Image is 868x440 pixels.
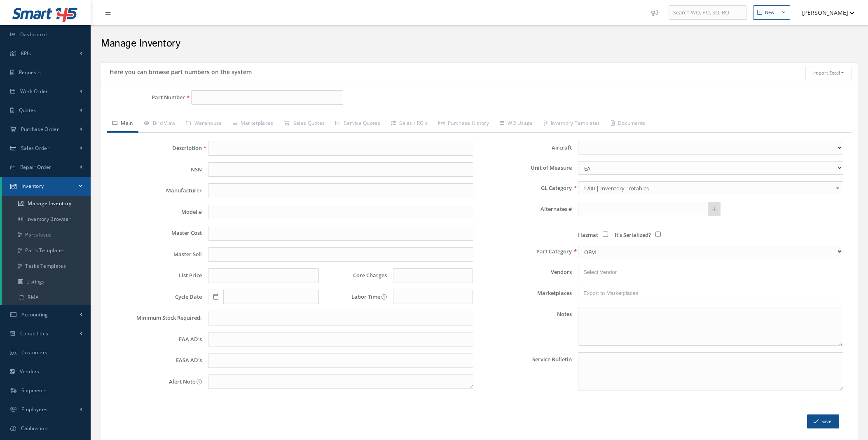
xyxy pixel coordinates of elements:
[20,31,47,38] span: Dashboard
[2,227,91,243] a: Parts Issue
[2,258,91,274] a: Tasks Templates
[655,232,661,237] input: It's Serialized?
[578,307,843,346] textarea: Notes
[181,115,227,133] a: Warehouse
[480,165,572,171] label: Unit of Measure
[109,166,202,173] label: NSN
[21,145,49,152] span: Sales Order
[109,145,202,151] label: Description
[2,243,91,258] a: Parts Templates
[794,5,854,21] button: [PERSON_NAME]
[109,336,202,342] label: FAA AD's
[107,115,138,133] a: Main
[20,368,40,375] span: Vendors
[538,115,606,133] a: Inventory Templates
[765,9,774,16] div: New
[21,183,44,190] span: Inventory
[805,66,852,80] button: Import Excel
[109,272,202,279] label: List Price
[583,183,833,193] span: 1200 | Inventory - rotables
[20,88,48,95] span: Work Order
[480,352,572,391] label: Service Bulletin
[109,209,202,215] label: Model #
[109,315,202,321] label: Minimum Stock Required:
[325,272,387,279] label: Core Charges
[386,115,433,133] a: Sales / RO's
[480,307,572,346] label: Notes
[669,5,746,20] input: Search WO, PO, SO, RO
[807,414,839,429] button: Save
[138,115,181,133] a: Bird View
[19,107,36,114] span: Quotes
[480,269,572,275] label: Vendors
[21,50,31,57] span: KPIs
[2,274,91,290] a: Listings
[480,248,572,255] label: Part Category
[2,196,91,211] a: Manage Inventory
[330,115,386,133] a: Service Quotes
[21,425,47,432] span: Calibration
[227,115,279,133] a: Marketplaces
[480,185,572,191] label: GL Category
[109,294,202,300] label: Cycle Date
[107,66,252,76] h5: Here you can browse part numbers on the system
[578,231,598,239] span: Hazmat
[19,69,41,76] span: Requests
[20,330,49,337] span: Capabilities
[278,115,330,133] a: Sales Quotes
[109,187,202,194] label: Manufacturer
[101,94,185,101] label: Part Number
[2,211,91,227] a: Inventory Browser
[109,374,202,389] label: Alert Note
[2,290,91,305] a: RMA
[109,357,202,363] label: EASA AD's
[109,251,202,257] label: Master Sell
[101,37,858,50] h2: Manage Inventory
[433,115,494,133] a: Purchase History
[21,387,47,394] span: Shipments
[2,177,91,196] a: Inventory
[480,206,572,212] label: Alternates #
[21,406,48,413] span: Employees
[480,290,572,296] label: Marketplaces
[325,294,387,300] label: Labor Time
[20,164,51,171] span: Repair Order
[21,126,59,133] span: Purchase Order
[21,311,48,318] span: Accounting
[615,231,651,239] span: It's Serialized?
[480,145,572,151] label: Aircraft
[109,230,202,236] label: Master Cost
[494,115,538,133] a: WO Usage
[21,349,48,356] span: Customers
[753,5,790,20] button: New
[606,115,651,133] a: Documents
[603,232,608,237] input: Hazmat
